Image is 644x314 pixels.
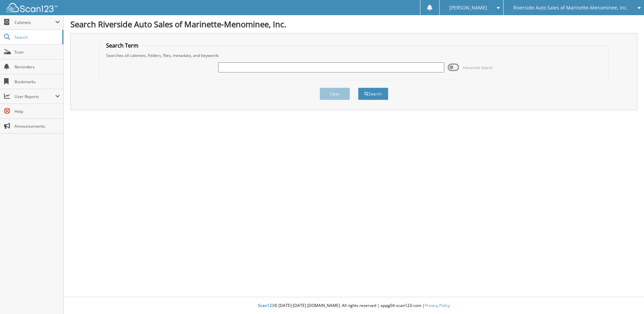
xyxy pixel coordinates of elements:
img: scan123-logo-white.svg [7,3,57,12]
legend: Search Term [103,42,142,49]
span: Scan [14,49,60,55]
span: Announcements [14,123,60,129]
div: Searches all cabinets, folders, files, metadata, and keywords [103,53,605,58]
div: © [DATE]-[DATE] [DOMAIN_NAME]. All rights reserved | appg04-scan123-com | [64,297,644,314]
button: Clear [320,88,350,100]
iframe: Chat Widget [610,282,644,314]
h1: Search Riverside Auto Sales of Marinette-Menominee, Inc. [70,19,637,30]
button: Search [358,88,388,100]
span: Scan123 [258,303,274,308]
span: User Reports [14,94,55,99]
span: [PERSON_NAME] [449,6,487,10]
span: Search [14,34,59,40]
span: Bookmarks [14,79,60,85]
span: Cabinets [14,20,55,25]
span: Advanced Search [463,65,493,70]
span: Riverside Auto Sales of Marinette-Menominee, Inc. [513,6,628,10]
a: Privacy Policy [425,303,450,308]
span: Reminders [14,64,60,70]
span: Help [14,108,60,114]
